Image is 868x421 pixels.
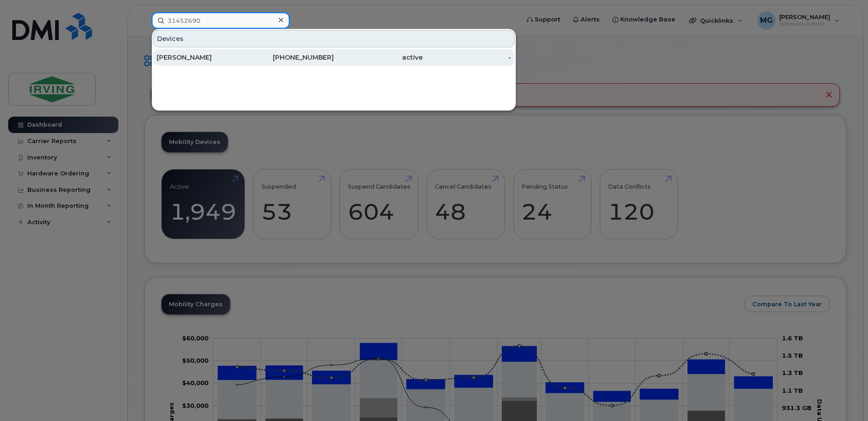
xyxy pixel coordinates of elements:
[423,53,511,62] div: -
[153,49,515,66] a: [PERSON_NAME][PHONE_NUMBER]active-
[153,30,515,47] div: Devices
[334,53,423,62] div: active
[245,53,334,62] div: [PHONE_NUMBER]
[157,53,245,62] div: [PERSON_NAME]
